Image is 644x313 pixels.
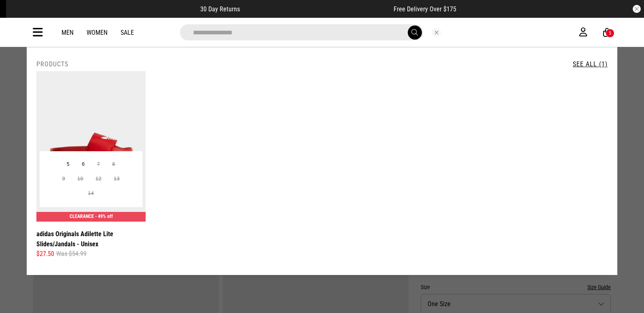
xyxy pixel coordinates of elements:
[121,29,134,36] a: Sale
[108,172,126,186] button: 13
[56,172,71,186] button: 9
[6,3,31,27] button: Open LiveChat chat widget
[106,157,121,172] button: 8
[71,172,89,186] button: 10
[76,157,91,172] button: 6
[61,29,74,36] a: Men
[89,172,108,186] button: 12
[36,71,146,222] img: Adidas Originals Adilette Lite Slides/jandals - Unisex in Red
[95,214,113,219] span: - 49% off
[36,60,68,68] h2: Products
[256,5,377,13] iframe: Customer reviews powered by Trustpilot
[432,28,441,37] button: Close search
[87,29,108,36] a: Women
[609,30,611,36] div: 5
[82,186,100,201] button: 14
[36,249,54,259] span: $27.50
[573,60,608,68] a: See All (1)
[56,249,87,259] span: Was $54.99
[36,229,146,249] a: adidas Originals Adilette Lite Slides/Jandals - Unisex
[200,5,240,13] span: 30 Day Returns
[70,214,94,219] span: CLEARANCE
[603,28,611,37] a: 5
[394,5,456,13] span: Free Delivery Over $175
[61,157,76,172] button: 5
[91,157,106,172] button: 7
